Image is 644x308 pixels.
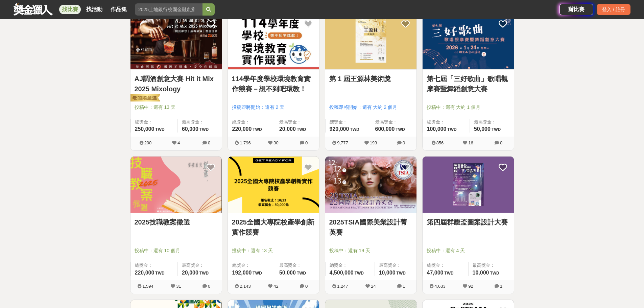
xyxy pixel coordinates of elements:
span: 220,000 [135,270,154,276]
span: 0 [208,284,210,289]
a: 2025全國大專院校產學創新實作競賽 [232,217,315,237]
a: 找比賽 [59,5,81,14]
div: 登入 / 註冊 [597,4,630,15]
span: 193 [370,140,377,145]
span: 220,000 [232,126,252,132]
a: 作品集 [108,5,129,14]
span: 總獎金： [232,262,271,269]
span: 最高獎金： [379,262,412,269]
span: 1,247 [337,284,348,289]
a: Cover Image [423,13,514,70]
span: 投稿即將開始：還有 大約 2 個月 [329,104,412,111]
span: TWD [350,127,359,132]
span: TWD [297,127,306,132]
span: TWD [199,127,209,132]
a: Cover Image [228,13,319,70]
span: 10,000 [473,270,489,276]
a: 第四屆群馥盃圖案設計大賽 [427,217,510,227]
span: 2,143 [240,284,251,289]
a: 114學年度學校環境教育實作競賽－想不到吧環教！ [232,74,315,94]
span: 總獎金： [135,119,173,125]
span: 總獎金： [330,119,367,125]
span: 總獎金： [135,262,173,269]
span: TWD [447,127,456,132]
span: TWD [297,271,306,276]
a: 第 1 屆王源林美術獎 [329,74,412,84]
span: TWD [397,271,406,276]
span: 最高獎金： [182,262,218,269]
span: 9,777 [337,140,348,145]
span: TWD [199,271,209,276]
span: 10,000 [379,270,396,276]
span: 最高獎金： [473,262,510,269]
span: 92 [468,284,473,289]
span: 1 [403,284,405,289]
span: TWD [253,271,262,276]
span: 1,796 [240,140,251,145]
span: 920,000 [330,126,349,132]
div: 辦比賽 [559,4,593,15]
span: 50,000 [279,270,296,276]
span: 100,000 [427,126,447,132]
span: 200 [144,140,152,145]
img: Cover Image [423,157,514,213]
span: 最高獎金： [279,262,315,269]
span: 4,633 [434,284,446,289]
img: Cover Image [325,13,416,69]
span: 600,000 [375,126,395,132]
span: 4,500,000 [330,270,354,276]
span: 192,000 [232,270,252,276]
a: Cover Image [325,157,416,213]
span: TWD [492,127,501,132]
span: 總獎金： [427,262,464,269]
span: 31 [176,284,181,289]
span: 最高獎金： [182,119,218,125]
span: TWD [396,127,405,132]
span: 20,000 [182,270,198,276]
span: 0 [208,140,210,145]
span: 856 [436,140,444,145]
span: 30 [273,140,278,145]
span: TWD [444,271,453,276]
span: 42 [273,284,278,289]
span: 總獎金： [232,119,271,125]
span: 0 [500,140,502,145]
span: TWD [155,271,164,276]
span: 投稿中：還有 13 天 [232,247,315,254]
span: 16 [468,140,473,145]
a: 第七屆「三好歌曲」歌唱觀摩賽暨舞蹈創意大賽 [427,74,510,94]
span: 0 [305,140,308,145]
span: 投稿中：還有 10 個月 [135,247,218,254]
span: 50,000 [474,126,491,132]
span: 投稿中：還有 19 天 [329,247,412,254]
img: Cover Image [228,157,319,213]
span: TWD [355,271,364,276]
a: 2025TSIA國際美業設計菁英賽 [329,217,412,237]
span: 最高獎金： [474,119,510,125]
span: TWD [490,271,499,276]
span: 0 [305,284,308,289]
a: 找活動 [84,5,105,14]
span: 4 [177,140,180,145]
span: 最高獎金： [279,119,315,125]
a: AJ調酒創意大賽 Hit it Mix 2025 Mixology [135,74,218,94]
img: Cover Image [130,13,222,69]
span: 60,000 [182,126,198,132]
img: Cover Image [130,157,222,213]
span: 1,594 [142,284,153,289]
span: 24 [371,284,376,289]
span: 投稿中：還有 大約 1 個月 [427,104,510,111]
span: TWD [155,127,164,132]
input: 2025土地銀行校園金融創意挑戰賽：從你出發 開啟智慧金融新頁 [135,3,202,16]
span: 投稿中：還有 4 天 [427,247,510,254]
span: 總獎金： [427,119,466,125]
a: 2025技職教案徵選 [135,217,218,227]
span: 總獎金： [330,262,371,269]
span: 20,000 [279,126,296,132]
span: 47,000 [427,270,444,276]
span: 投稿即將開始：還有 2 天 [232,104,315,111]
